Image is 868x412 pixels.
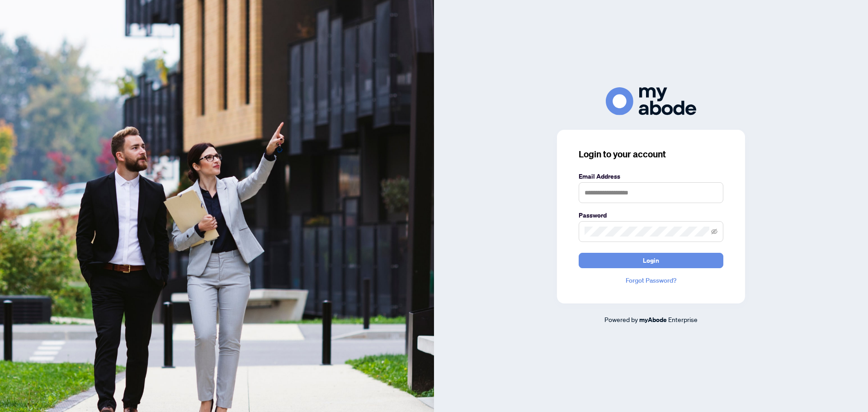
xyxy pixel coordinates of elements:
[579,148,723,161] h3: Login to your account
[579,210,723,220] label: Password
[643,253,659,268] span: Login
[639,315,667,325] a: myAbode
[579,253,723,268] button: Login
[604,315,638,323] span: Powered by
[711,228,717,235] span: eye-invisible
[579,171,723,181] label: Email Address
[668,315,698,323] span: Enterprise
[606,87,696,115] img: ma-logo
[579,275,723,285] a: Forgot Password?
